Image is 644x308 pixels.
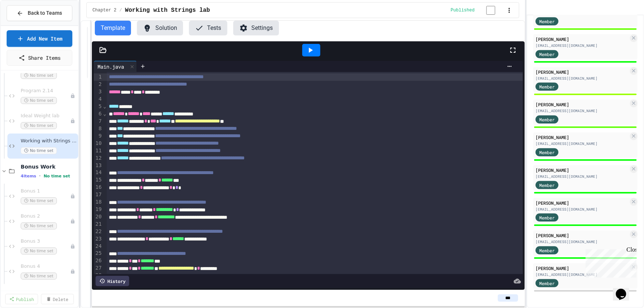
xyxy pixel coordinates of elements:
div: [PERSON_NAME] [535,69,628,75]
span: No time set [21,147,57,154]
div: [EMAIL_ADDRESS][DOMAIN_NAME] [535,108,628,114]
div: [EMAIL_ADDRESS][DOMAIN_NAME] [535,76,628,81]
div: 20 [94,213,103,221]
div: [PERSON_NAME] [535,232,628,239]
span: • [39,173,41,179]
div: 3 [94,88,103,96]
span: No time set [21,122,57,129]
button: Solution [137,21,183,35]
div: 26 [94,257,103,264]
div: Unpublished [70,118,75,124]
button: Back to Teams [7,5,72,21]
span: Member [539,83,555,90]
span: No time set [21,273,57,280]
div: [PERSON_NAME] [535,167,628,173]
a: Add New Item [7,30,72,47]
div: Unpublished [70,194,75,199]
span: Program 2.14 [21,88,70,94]
div: [EMAIL_ADDRESS][DOMAIN_NAME] [535,239,628,245]
div: Chat with us now!Close [3,3,51,47]
div: 22 [94,228,103,235]
span: Working with Strings lab [21,138,77,144]
div: 13 [94,162,103,169]
div: 11 [94,147,103,155]
div: 28 [94,272,103,279]
iframe: chat widget [613,278,637,301]
div: [PERSON_NAME] [535,134,628,141]
div: 1 [94,73,103,81]
a: Delete [41,294,74,304]
span: Member [539,51,555,58]
span: 4 items [21,174,36,179]
div: 25 [94,250,103,257]
div: [EMAIL_ADDRESS][DOMAIN_NAME] [535,141,628,146]
span: Working with Strings lab [125,6,210,15]
button: Template [95,21,131,35]
span: Fold line [103,103,106,109]
div: [EMAIL_ADDRESS][DOMAIN_NAME] [535,43,628,48]
div: 15 [94,176,103,184]
div: 7 [94,118,103,125]
span: Bonus 1 [21,188,70,194]
span: Bonus 3 [21,238,70,245]
div: Unpublished [70,219,75,224]
span: Member [539,280,555,287]
div: 23 [94,235,103,243]
div: [PERSON_NAME] [535,36,628,42]
div: 8 [94,125,103,132]
div: Main.java [94,63,128,70]
div: 5 [94,103,103,110]
div: 18 [94,198,103,206]
div: 17 [94,191,103,198]
div: [EMAIL_ADDRESS][DOMAIN_NAME] [535,272,628,277]
span: No time set [21,248,57,255]
span: No time set [21,222,57,229]
span: Bonus Work [21,163,77,170]
div: 14 [94,169,103,176]
div: 9 [94,132,103,140]
span: Member [539,247,555,254]
div: 19 [94,206,103,213]
span: Chapter 2 [93,7,117,13]
button: Settings [233,21,279,35]
div: Main.java [94,61,137,72]
input: publish toggle [478,6,504,15]
span: Fold line [103,111,106,117]
div: Unpublished [70,93,75,98]
span: Bonus 4 [21,263,70,270]
a: Publish [5,294,38,304]
span: No time set [21,72,57,79]
span: Bonus 2 [21,213,70,219]
div: 21 [94,221,103,228]
div: 2 [94,81,103,88]
div: 12 [94,155,103,162]
span: Published [451,7,475,13]
div: 4 [94,96,103,103]
span: Member [539,116,555,123]
div: [PERSON_NAME] [535,265,628,271]
span: No time set [44,174,70,179]
div: 24 [94,243,103,250]
span: No time set [21,97,57,104]
div: 27 [94,264,103,272]
a: Share Items [7,50,72,66]
span: Ideal Weight lab [21,113,70,119]
div: 10 [94,140,103,147]
div: Content is published and visible to students [451,6,504,15]
div: 6 [94,110,103,118]
div: Unpublished [70,269,75,274]
span: Member [539,182,555,188]
span: No time set [21,197,57,204]
span: Back to Teams [28,9,62,17]
div: History [96,276,129,286]
div: [PERSON_NAME] [535,200,628,206]
div: Unpublished [70,244,75,249]
button: Tests [189,21,227,35]
span: Member [539,18,555,25]
div: 16 [94,184,103,191]
span: / [119,7,122,13]
div: [EMAIL_ADDRESS][DOMAIN_NAME] [535,207,628,212]
iframe: chat widget [583,246,637,278]
span: Member [539,214,555,221]
div: [PERSON_NAME] [535,101,628,108]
